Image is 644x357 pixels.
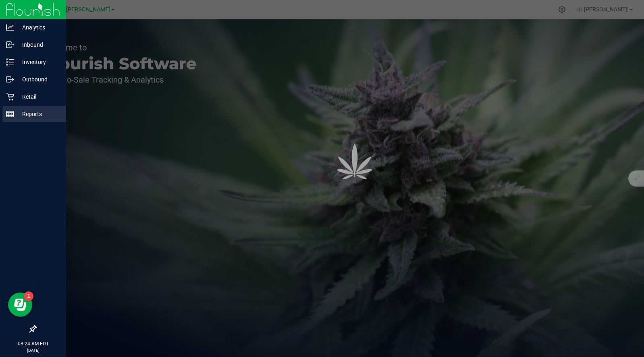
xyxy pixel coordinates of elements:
p: Retail [14,92,62,102]
p: 08:24 AM EDT [4,340,62,347]
inline-svg: Retail [6,93,14,101]
p: Inbound [14,40,62,50]
inline-svg: Outbound [6,75,14,83]
inline-svg: Inventory [6,58,14,66]
iframe: Resource center unread badge [24,291,33,301]
p: [DATE] [4,347,62,353]
p: Outbound [14,75,62,84]
iframe: Resource center [8,293,32,317]
p: Reports [14,109,62,119]
p: Analytics [14,23,62,32]
inline-svg: Inbound [6,41,14,49]
inline-svg: Analytics [6,23,14,31]
inline-svg: Reports [6,110,14,118]
p: Inventory [14,57,62,67]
